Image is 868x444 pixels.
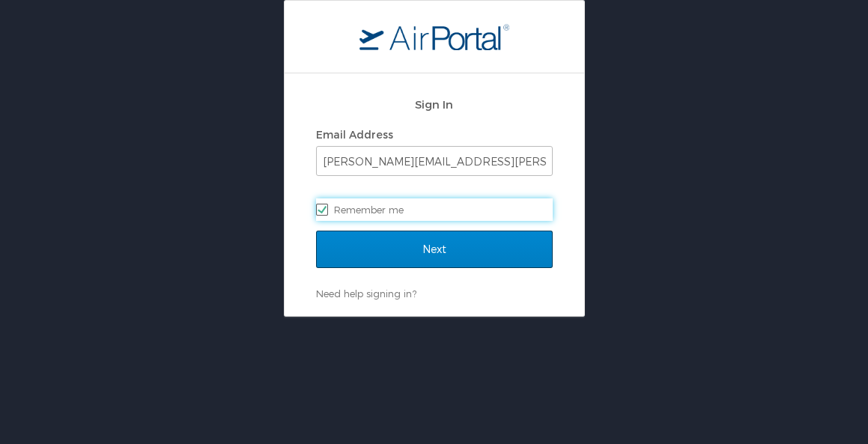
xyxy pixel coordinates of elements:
a: Need help signing in? [316,288,416,299]
input: Next [316,231,553,268]
label: Email Address [316,128,393,141]
img: logo [359,23,509,50]
label: Remember me [316,198,553,221]
h2: Sign In [316,96,553,113]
